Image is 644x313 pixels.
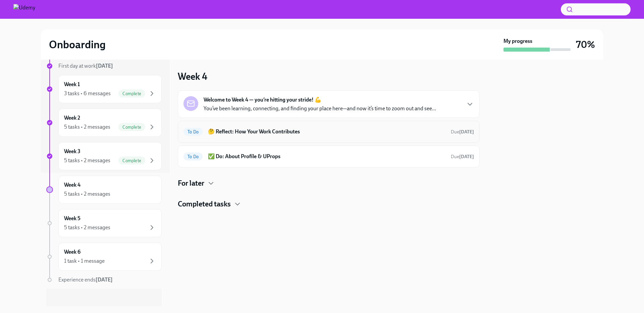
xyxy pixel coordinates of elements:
div: 3 tasks • 6 messages [64,90,111,97]
p: You’ve been learning, connecting, and finding your place here—and now it’s time to zoom out and s... [204,105,436,112]
span: To Do [183,154,203,159]
h6: 🤔 Reflect: How Your Work Contributes [208,128,445,135]
span: Complete [118,91,145,96]
strong: [DATE] [96,276,113,283]
strong: My progress [503,38,532,45]
a: To Do🤔 Reflect: How Your Work ContributesDue[DATE] [183,126,474,137]
h6: Week 5 [64,215,80,222]
span: To Do [183,129,203,134]
strong: Welcome to Week 4 — you’re hitting your stride! 💪 [204,96,321,104]
strong: [DATE] [459,154,474,160]
h3: Week 4 [178,70,207,82]
a: First day at work[DATE] [46,62,162,70]
h6: Week 3 [64,148,80,155]
strong: [DATE] [459,129,474,135]
div: For later [178,178,480,188]
h2: Onboarding [49,38,106,51]
h4: Completed tasks [178,199,231,209]
a: Week 45 tasks • 2 messages [46,176,162,204]
a: Week 55 tasks • 2 messages [46,209,162,237]
h4: For later [178,178,204,188]
div: Completed tasks [178,199,480,209]
a: Week 13 tasks • 6 messagesComplete [46,75,162,103]
h6: ✅ Do: About Profile & UProps [208,153,445,160]
span: Experience ends [58,276,113,283]
div: 5 tasks • 2 messages [64,224,110,231]
h3: 70% [576,39,595,51]
span: Complete [118,158,145,163]
div: 5 tasks • 2 messages [64,190,110,198]
h6: Week 2 [64,114,80,122]
span: Complete [118,125,145,130]
strong: [DATE] [96,63,113,69]
a: Week 61 task • 1 message [46,243,162,271]
span: First day at work [58,63,113,69]
span: Due [451,154,474,160]
span: August 24th, 2025 11:00 [451,129,474,135]
span: Due [451,129,474,135]
a: To Do✅ Do: About Profile & UPropsDue[DATE] [183,151,474,162]
a: Week 35 tasks • 2 messagesComplete [46,142,162,170]
span: August 24th, 2025 11:00 [451,153,474,160]
h6: Week 4 [64,181,80,189]
h6: Week 6 [64,248,80,256]
a: Week 25 tasks • 2 messagesComplete [46,109,162,137]
h6: Week 1 [64,81,80,88]
div: 1 task • 1 message [64,257,105,265]
div: 5 tasks • 2 messages [64,123,110,131]
img: Udemy [13,4,35,15]
div: 5 tasks • 2 messages [64,157,110,164]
